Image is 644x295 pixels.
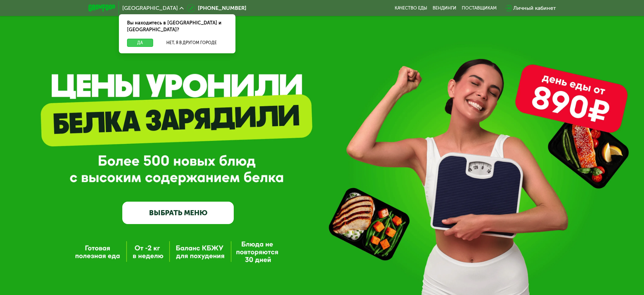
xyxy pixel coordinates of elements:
button: Нет, я в другом городе [156,39,227,47]
div: Личный кабинет [513,4,556,12]
a: Качество еды [395,5,427,11]
a: [PHONE_NUMBER] [187,4,246,12]
button: Да [127,39,153,47]
a: Вендинги [433,5,456,11]
a: ВЫБРАТЬ МЕНЮ [122,202,234,224]
span: [GEOGRAPHIC_DATA] [122,5,178,11]
div: Вы находитесь в [GEOGRAPHIC_DATA] и [GEOGRAPHIC_DATA]? [119,14,235,39]
div: поставщикам [462,5,497,11]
